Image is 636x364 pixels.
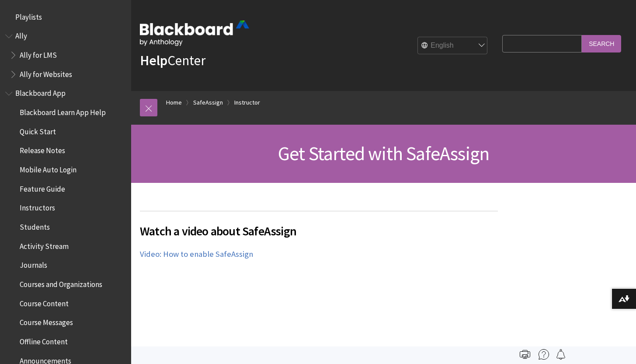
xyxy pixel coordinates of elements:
span: Mobile Auto Login [20,162,76,174]
span: Playlists [15,10,42,21]
span: Blackboard App [15,86,66,98]
span: Course Messages [20,315,73,327]
span: Watch a video about SafeAssign [140,222,498,240]
span: Course Content [20,296,69,308]
span: Ally for LMS [20,48,57,59]
span: Journals [20,258,47,270]
a: Home [166,97,182,108]
span: Feature Guide [20,182,65,193]
span: Ally [15,29,27,41]
img: Print [520,349,530,360]
img: Follow this page [556,349,566,360]
input: Search [582,35,621,52]
nav: Book outline for Playlists [5,10,126,24]
strong: Help [140,52,167,69]
img: More help [539,349,549,360]
a: Video: How to enable SafeAssign [140,249,253,259]
span: Ally for Websites [20,67,72,79]
span: Offline Content [20,334,68,346]
span: Quick Start [20,124,56,136]
nav: Book outline for Anthology Ally Help [5,29,126,82]
span: Release Notes [20,143,65,155]
span: Activity Stream [20,239,69,251]
a: HelpCenter [140,52,205,69]
span: Courses and Organizations [20,277,102,289]
a: SafeAssign [193,97,223,108]
span: Get Started with SafeAssign [278,141,489,165]
span: Students [20,220,50,231]
select: Site Language Selector [418,37,488,55]
a: Instructor [234,97,260,108]
img: Blackboard by Anthology [140,21,249,46]
span: Instructors [20,201,55,213]
span: Blackboard Learn App Help [20,105,106,117]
